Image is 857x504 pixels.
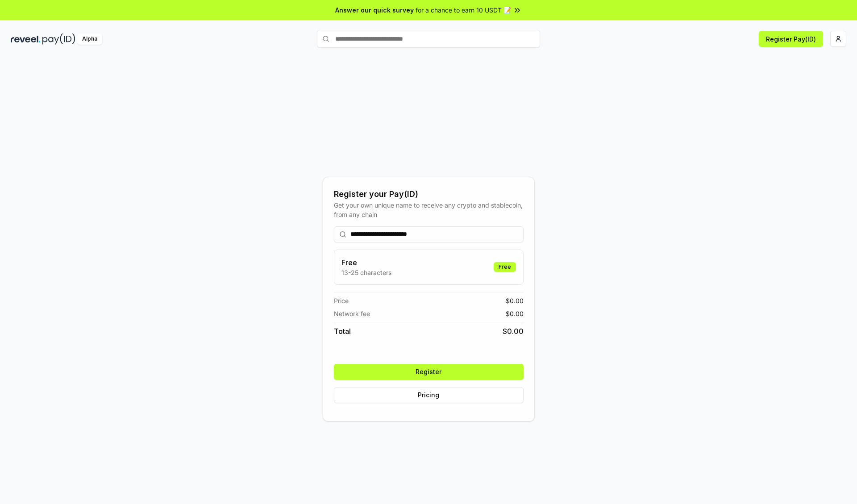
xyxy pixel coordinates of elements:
[334,326,351,337] span: Total
[334,364,524,380] button: Register
[341,257,391,268] h3: Free
[77,33,102,45] div: Alpha
[334,309,370,318] span: Network fee
[506,309,524,318] span: $ 0.00
[759,31,823,47] button: Register Pay(ID)
[334,188,524,200] div: Register your Pay(ID)
[494,262,516,272] div: Free
[506,296,524,305] span: $ 0.00
[334,200,524,219] div: Get your own unique name to receive any crypto and stablecoin, from any chain
[334,296,349,305] span: Price
[334,387,524,403] button: Pricing
[11,33,41,45] img: reveel_dark
[335,5,414,15] span: Answer our quick survey
[42,33,75,45] img: pay_id
[503,326,524,337] span: $ 0.00
[341,268,391,277] p: 13-25 characters
[416,5,511,15] span: for a chance to earn 10 USDT 📝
